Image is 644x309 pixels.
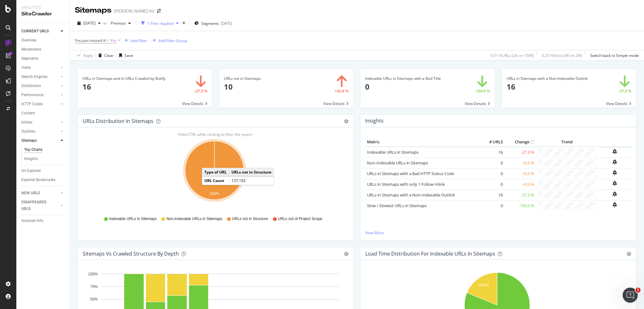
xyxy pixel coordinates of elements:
[21,83,59,89] a: Distribution
[109,216,157,222] span: Indexable URLs in Sitemaps
[75,5,112,16] div: Sitemaps
[21,190,59,196] a: NEW URLS
[588,50,639,60] button: Switch back to Simple mode
[479,137,504,147] th: # URLS
[627,252,631,256] div: gear
[75,38,106,43] span: You just missed it!
[21,128,35,135] div: Outlinks
[21,190,40,196] div: NEW URLS
[181,20,186,26] div: times
[157,9,161,13] div: arrow-right-arrow-left
[542,53,582,58] div: 0.25 % Visits ( 4K on 2M )
[110,36,117,45] span: Yes
[202,168,229,176] td: Type of URL
[479,179,504,190] td: 0
[202,176,229,185] td: URL Count
[367,160,428,166] a: Non-Indexable URLs in Sitemaps
[117,50,133,60] button: Save
[590,53,639,58] div: Switch back to Simple mode
[75,50,93,60] button: Apply
[96,50,114,60] button: Clear
[21,137,59,144] a: Sitemaps
[24,156,65,162] a: Insights
[636,288,641,293] span: 1
[613,181,617,186] div: bell-plus
[147,21,174,26] div: 1 Filter Applied
[24,146,65,153] a: Top Charts
[21,55,38,62] div: Segments
[21,28,49,35] div: CURRENT URLS
[278,216,322,222] span: URLs out of Project Scope
[479,157,504,168] td: 0
[479,147,504,158] td: 16
[21,177,65,183] a: Explorer Bookmarks
[83,251,179,257] div: Sitemaps vs Crawled Structure by Depth
[367,149,419,155] a: Indexable URLs in Sitemaps
[21,218,43,224] div: Analysis Info
[21,110,35,117] div: Content
[21,92,43,98] div: Performance
[75,18,103,28] button: [DATE]
[21,137,37,144] div: Sitemaps
[166,216,222,222] span: Non-Indexable URLs in Sitemaps
[623,288,638,303] iframe: Intercom live chat
[344,252,348,256] div: gear
[504,157,536,168] td: +0.0 %
[21,119,32,126] div: Inlinks
[21,37,36,44] div: Overview
[122,37,147,44] button: Add Filter
[479,200,504,211] td: 0
[613,149,617,154] div: bell-plus
[344,119,348,124] div: gear
[536,137,598,147] th: Trend
[139,18,181,28] button: 1 Filter Applied
[21,28,59,35] a: CURRENT URLS
[613,159,617,164] div: bell-plus
[21,83,41,89] div: Distribution
[21,74,47,80] div: Search Engines
[192,18,235,28] button: Segments[DATE]
[504,137,536,147] th: Change
[21,10,64,18] div: SiteCrawler
[365,137,479,147] th: Metric
[21,64,59,71] a: Visits
[210,191,219,196] text: 100%
[491,53,534,58] div: 0.01 % URLs ( 26 on 150K )
[229,176,274,185] td: 137,192
[158,38,187,43] div: Add Filter Group
[108,18,133,28] button: Previous
[21,55,65,62] a: Segments
[479,190,504,200] td: 16
[504,200,536,211] td: -100.0 %
[24,156,38,162] div: Insights
[479,168,504,179] td: 0
[21,177,55,183] div: Explorer Bookmarks
[21,128,59,135] a: Outlinks
[613,202,617,207] div: bell-plus
[21,46,65,53] a: Movements
[367,171,454,176] a: URLs in Sitemaps with a Bad HTTP Status Code
[83,118,153,124] div: URLs Distribution in Sitemaps
[88,272,98,276] text: 100%
[21,199,59,212] a: DISAPPEARED URLS
[613,170,617,175] div: bell-plus
[367,181,445,187] a: URLs in Sitemaps with only 1 Follow Inlink
[114,8,154,14] div: [PERSON_NAME] AU
[83,20,96,26] span: 2025 Aug. 17th
[478,283,489,288] text: 18.8%
[21,101,43,108] div: HTTP Codes
[367,203,427,208] a: Slow / Slowest URLs in Sitemaps
[107,38,109,43] span: =
[21,119,59,126] a: Inlinks
[21,92,59,98] a: Performance
[24,146,42,153] div: Top Charts
[130,38,147,43] div: Add Filter
[201,21,219,26] span: Segments
[613,191,617,196] div: bell-plus
[21,74,59,80] a: Search Engines
[365,251,495,257] div: Load Time Distribution for Indexable URLs in Sitemaps
[90,297,98,301] text: 50%
[365,117,384,125] h4: Insights
[83,53,93,58] div: Apply
[150,37,187,44] button: Add Filter Group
